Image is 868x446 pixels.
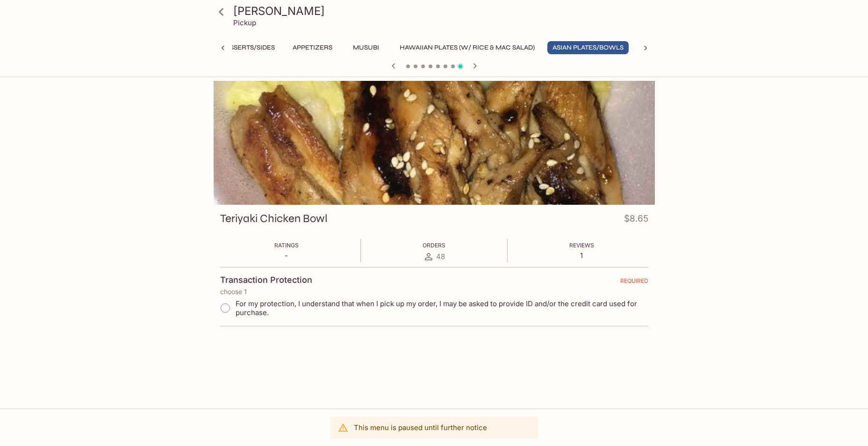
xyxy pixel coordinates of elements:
span: For my protection, I understand that when I pick up my order, I may be asked to provide ID and/or... [236,299,641,317]
p: - [274,251,299,260]
span: Orders [423,242,445,249]
span: Reviews [569,242,594,249]
h4: Transaction Protection [220,275,312,285]
h3: [PERSON_NAME] [233,4,651,18]
p: choose 1 [220,288,648,295]
h3: Teriyaki Chicken Bowl [220,211,328,226]
p: This menu is paused until further notice [354,423,487,432]
button: Desserts/Sides [216,41,280,54]
button: Hawaiian Plates (w/ Rice & Mac Salad) [395,41,540,54]
button: Appetizers [287,41,337,54]
span: 48 [436,252,445,261]
button: Asian Plates/Bowls [547,41,629,54]
div: Teriyaki Chicken Bowl [214,81,655,205]
h4: $8.65 [624,211,648,230]
span: Ratings [274,242,299,249]
p: 1 [569,251,594,260]
span: REQUIRED [620,277,648,288]
p: Pickup [233,18,256,27]
button: Musubi [345,41,387,54]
